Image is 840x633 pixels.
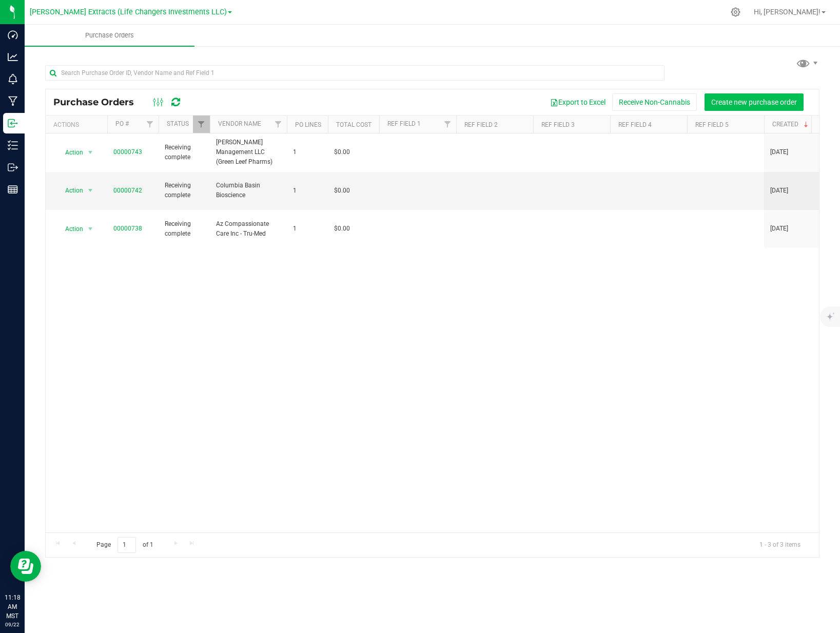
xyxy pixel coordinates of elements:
[464,121,498,128] a: Ref Field 2
[612,93,697,111] button: Receive Non-Cannabis
[84,183,97,198] span: select
[270,116,287,133] a: Filter
[8,162,18,172] inline-svg: Outbound
[770,224,788,234] span: [DATE]
[8,52,18,62] inline-svg: Analytics
[53,97,144,108] span: Purchase Orders
[541,121,575,128] a: Ref Field 3
[334,186,350,196] span: $0.00
[695,121,729,128] a: Ref Field 5
[5,593,20,621] p: 11:18 AM MST
[770,147,788,157] span: [DATE]
[8,184,18,195] inline-svg: Reports
[115,120,129,127] a: PO #
[167,120,189,127] a: Status
[751,537,809,552] span: 1 - 3 of 3 items
[88,537,162,553] span: Page of 1
[754,8,821,16] span: Hi, [PERSON_NAME]!
[113,225,142,232] a: 00000738
[118,537,136,553] input: 1
[295,121,321,128] a: PO Lines
[705,93,804,111] button: Create new purchase order
[293,224,322,234] span: 1
[8,74,18,84] inline-svg: Monitoring
[8,118,18,128] inline-svg: Inbound
[165,143,204,162] span: Receiving complete
[334,224,350,234] span: $0.00
[142,116,159,133] a: Filter
[113,187,142,194] a: 00000742
[10,551,41,582] iframe: Resource center
[770,186,788,196] span: [DATE]
[56,222,84,236] span: Action
[439,116,456,133] a: Filter
[53,121,103,128] div: Actions
[293,186,322,196] span: 1
[334,147,350,157] span: $0.00
[772,121,810,128] a: Created
[711,98,797,106] span: Create new purchase order
[113,148,142,156] a: 00000743
[543,93,612,111] button: Export to Excel
[30,8,227,16] span: [PERSON_NAME] Extracts (Life Changers Investments LLC)
[216,138,281,167] span: [PERSON_NAME] Management LLC (Green Leef Pharms)
[216,181,281,200] span: Columbia Basin Bioscience
[84,145,97,160] span: select
[25,25,194,46] a: Purchase Orders
[165,219,204,239] span: Receiving complete
[193,116,210,133] a: Filter
[165,181,204,200] span: Receiving complete
[84,222,97,236] span: select
[56,145,84,160] span: Action
[218,120,261,127] a: Vendor Name
[8,140,18,150] inline-svg: Inventory
[71,31,148,40] span: Purchase Orders
[56,183,84,198] span: Action
[216,219,281,239] span: Az Compassionate Care Inc - Tru-Med
[8,96,18,106] inline-svg: Manufacturing
[729,7,742,17] div: Manage settings
[387,120,421,127] a: Ref Field 1
[336,121,372,128] a: Total Cost
[293,147,322,157] span: 1
[5,621,20,628] p: 09/22
[8,30,18,40] inline-svg: Dashboard
[45,65,665,81] input: Search Purchase Order ID, Vendor Name and Ref Field 1
[618,121,652,128] a: Ref Field 4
